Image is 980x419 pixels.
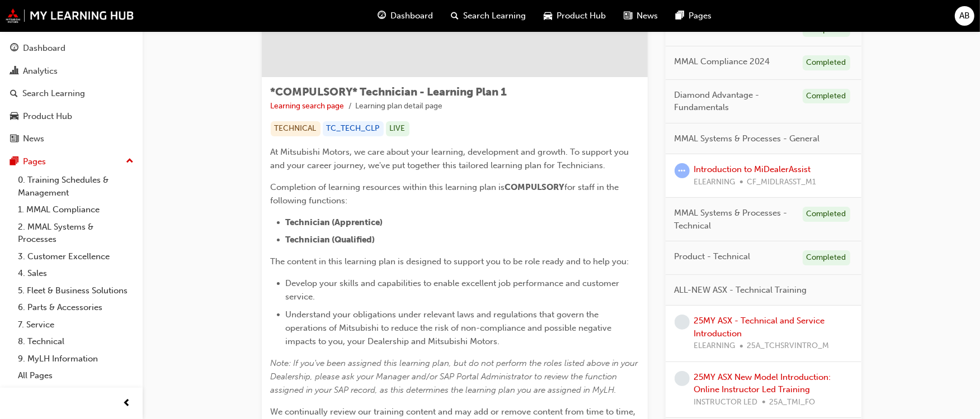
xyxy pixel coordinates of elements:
[10,134,18,144] span: news-icon
[286,217,383,227] span: Technician (Apprentice)
[667,4,720,27] a: pages-iconPages
[13,248,138,265] a: 3. Customer Excellence
[747,176,817,189] span: CF_MIDLRASST_M1
[451,9,459,23] span: search-icon
[675,371,690,386] span: learningRecordVerb_NONE-icon
[675,89,794,114] span: Diamond Advantage - Fundamentals
[955,6,974,26] button: AB
[13,350,138,368] a: 9. MyLH Information
[676,9,684,23] span: pages-icon
[4,61,138,82] a: Analytics
[10,89,18,99] span: search-icon
[675,315,690,330] span: learningRecordVerb_NONE-icon
[544,9,552,23] span: car-icon
[271,182,505,192] span: Completion of learning resources within this learning plan is
[10,157,18,167] span: pages-icon
[624,9,632,23] span: news-icon
[675,207,794,232] span: MMAL Systems & Processes - Technical
[675,163,690,178] span: learningRecordVerb_ATTEMPT-icon
[803,250,850,265] div: Completed
[959,9,970,22] span: AB
[694,176,736,189] span: ELEARNING
[271,256,629,266] span: The content in this learning plan is designed to support you to be role ready and to help you:
[390,9,433,22] span: Dashboard
[442,4,535,27] a: search-iconSearch Learning
[4,151,138,172] button: Pages
[10,66,18,77] span: chart-icon
[271,147,632,170] span: At Mitsubishi Motors, we care about your learning, development and growth. To support you and you...
[23,65,58,78] div: Analytics
[323,121,384,136] div: TC_TECH_CLP
[23,42,65,55] div: Dashboard
[6,8,134,23] img: mmal
[286,278,622,302] span: Develop your skills and capabilities to enable excellent job performance and customer service.
[10,112,18,122] span: car-icon
[4,36,138,151] button: DashboardAnalyticsSearch LearningProduct HubNews
[694,396,758,409] span: INSTRUCTOR LED
[13,218,138,248] a: 2. MMAL Systems & Processes
[4,106,138,127] a: Product Hub
[675,132,820,145] span: MMAL Systems & Processes - General
[13,282,138,299] a: 5. Fleet & Business Solutions
[694,164,811,174] a: Introduction to MiDealerAssist
[378,9,386,23] span: guage-icon
[694,340,736,353] span: ELEARNING
[126,154,134,169] span: up-icon
[689,9,712,22] span: Pages
[286,235,375,245] span: Technician (Qualified)
[505,182,565,192] span: COMPULSORY
[13,333,138,350] a: 8. Technical
[23,110,72,123] div: Product Hub
[369,4,442,27] a: guage-iconDashboard
[463,9,526,22] span: Search Learning
[4,38,138,59] a: Dashboard
[803,55,850,70] div: Completed
[13,265,138,282] a: 4. Sales
[13,299,138,316] a: 6. Parts & Accessories
[10,44,18,54] span: guage-icon
[271,182,621,206] span: for staff in the following functions:
[286,310,614,346] span: Understand your obligations under relevant laws and regulations that govern the operations of Mit...
[123,397,131,411] span: prev-icon
[803,207,850,222] div: Completed
[747,340,830,353] span: 25A_TCHSRVINTRO_M
[13,316,138,334] a: 7. Service
[637,9,658,22] span: News
[271,101,345,111] a: Learning search page
[271,85,507,98] span: *COMPULSORY* Technician - Learning Plan 1
[4,83,138,104] a: Search Learning
[23,155,46,168] div: Pages
[675,55,770,68] span: MMAL Compliance 2024
[615,4,667,27] a: news-iconNews
[23,132,44,145] div: News
[356,100,443,113] li: Learning plan detail page
[557,9,606,22] span: Product Hub
[535,4,615,27] a: car-iconProduct Hub
[694,372,831,395] a: 25MY ASX New Model Introduction: Online Instructor Led Training
[675,250,751,263] span: Product - Technical
[675,284,807,297] span: ALL-NEW ASX - Technical Training
[803,89,850,104] div: Completed
[271,358,640,395] span: Note: If you've been assigned this learning plan, but do not perform the roles listed above in yo...
[694,316,825,339] a: 25MY ASX - Technical and Service Introduction
[386,121,409,136] div: LIVE
[13,172,138,201] a: 0. Training Schedules & Management
[22,87,85,100] div: Search Learning
[271,121,321,136] div: TECHNICAL
[4,128,138,149] a: News
[13,367,138,384] a: All Pages
[13,201,138,218] a: 1. MMAL Compliance
[770,396,816,409] span: 25A_TMI_FO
